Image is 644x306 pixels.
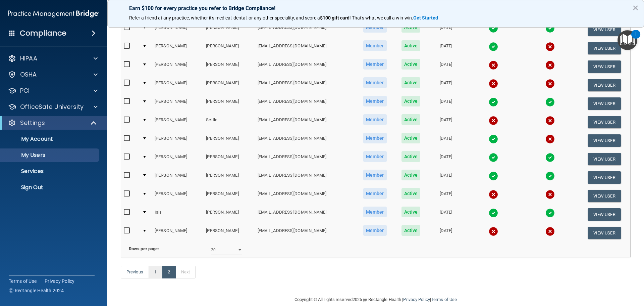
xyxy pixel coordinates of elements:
span: Member [363,96,387,106]
span: Refer a friend at any practice, whether it's medical, dental, or any other speciality, and score a [129,15,320,20]
button: View User [588,227,621,239]
td: [PERSON_NAME] [152,20,203,39]
button: Close [632,2,639,13]
td: [PERSON_NAME] [152,131,203,150]
img: cross.ca9f0e7f.svg [545,116,555,125]
span: Active [401,170,421,180]
button: View User [588,153,621,165]
td: [PERSON_NAME] [203,224,255,242]
td: [EMAIL_ADDRESS][DOMAIN_NAME] [255,57,356,76]
img: cross.ca9f0e7f.svg [545,79,555,88]
h4: Compliance [20,29,66,38]
img: tick.e7d51cea.svg [489,134,498,144]
td: [PERSON_NAME] [152,150,203,168]
a: HIPAA [8,54,98,62]
img: cross.ca9f0e7f.svg [545,190,555,199]
td: [PERSON_NAME] [203,187,255,205]
a: Terms of Use [9,278,37,285]
td: [PERSON_NAME] [203,94,255,113]
a: Privacy Policy [45,278,75,285]
img: tick.e7d51cea.svg [489,97,498,107]
img: tick.e7d51cea.svg [545,171,555,181]
td: [DATE] [427,205,465,224]
a: 2 [162,266,176,278]
td: [PERSON_NAME] [203,76,255,94]
div: 1 [635,34,637,43]
button: View User [588,134,621,147]
img: tick.e7d51cea.svg [545,153,555,162]
td: [EMAIL_ADDRESS][DOMAIN_NAME] [255,94,356,113]
p: HIPAA [20,54,37,62]
span: Active [401,77,421,88]
img: cross.ca9f0e7f.svg [489,116,498,125]
p: OfficeSafe University [20,103,84,111]
td: [DATE] [427,76,465,94]
a: Settings [8,119,97,127]
td: [DATE] [427,224,465,242]
span: Member [363,188,387,199]
span: Active [401,114,421,125]
button: Open Resource Center, 1 new notification [618,30,637,50]
td: [EMAIL_ADDRESS][DOMAIN_NAME] [255,205,356,224]
td: [PERSON_NAME] [152,57,203,76]
strong: Get Started [413,15,438,20]
span: Active [401,188,421,199]
td: [EMAIL_ADDRESS][DOMAIN_NAME] [255,168,356,187]
span: Active [401,225,421,236]
td: [EMAIL_ADDRESS][DOMAIN_NAME] [255,39,356,57]
td: [EMAIL_ADDRESS][DOMAIN_NAME] [255,131,356,150]
span: Member [363,225,387,236]
a: OfficeSafe University [8,103,98,111]
span: Active [401,133,421,143]
img: tick.e7d51cea.svg [489,153,498,162]
span: Ⓒ Rectangle Health 2024 [9,287,64,294]
img: tick.e7d51cea.svg [489,24,498,33]
td: [PERSON_NAME] [152,113,203,131]
span: Member [363,133,387,143]
button: View User [588,24,621,36]
b: Rows per page: [129,246,159,251]
button: View User [588,42,621,54]
p: OSHA [20,71,37,79]
span: Member [363,170,387,180]
img: tick.e7d51cea.svg [545,97,555,107]
span: Member [363,59,387,70]
button: View User [588,171,621,184]
td: [EMAIL_ADDRESS][DOMAIN_NAME] [255,150,356,168]
span: Active [401,40,421,51]
td: [PERSON_NAME] [152,94,203,113]
td: [DATE] [427,20,465,39]
img: cross.ca9f0e7f.svg [489,60,498,70]
td: Isis [152,205,203,224]
p: Services [4,168,96,175]
a: Get Started [413,15,439,20]
a: Previous [121,266,149,278]
td: [DATE] [427,113,465,131]
td: [DATE] [427,187,465,205]
img: tick.e7d51cea.svg [489,42,498,51]
button: View User [588,116,621,128]
a: Privacy Policy [403,297,430,302]
img: cross.ca9f0e7f.svg [545,134,555,144]
span: Member [363,40,387,51]
td: [PERSON_NAME] [203,39,255,57]
img: cross.ca9f0e7f.svg [489,79,498,88]
td: Settle [203,113,255,131]
a: Terms of Use [431,297,457,302]
td: [PERSON_NAME] [152,39,203,57]
td: [DATE] [427,57,465,76]
td: [EMAIL_ADDRESS][DOMAIN_NAME] [255,113,356,131]
td: [PERSON_NAME] [203,150,255,168]
td: [EMAIL_ADDRESS][DOMAIN_NAME] [255,76,356,94]
button: View User [588,190,621,202]
td: [DATE] [427,150,465,168]
img: tick.e7d51cea.svg [489,171,498,181]
span: Active [401,207,421,217]
img: tick.e7d51cea.svg [489,208,498,218]
img: tick.e7d51cea.svg [545,208,555,218]
button: View User [588,208,621,221]
td: [DATE] [427,168,465,187]
img: PMB logo [8,7,99,20]
td: [PERSON_NAME] [152,187,203,205]
td: [DATE] [427,39,465,57]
